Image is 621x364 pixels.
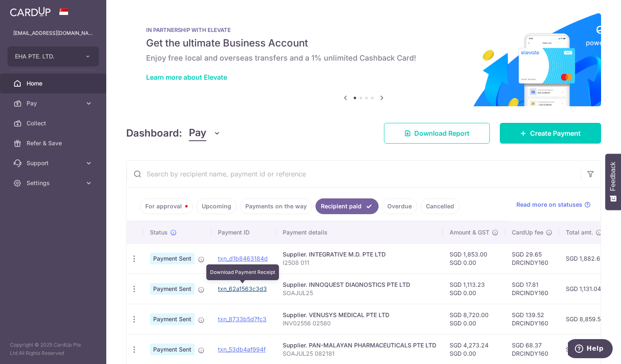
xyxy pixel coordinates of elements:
a: Recipient paid [315,198,379,214]
h4: Dashboard: [126,126,182,141]
td: SGD 1,882.65 [559,243,614,274]
img: Renovation banner [126,13,601,106]
span: EHA PTE. LTD. [15,52,76,61]
span: Support [27,159,81,167]
input: Search by recipient name, payment id or reference [127,161,581,187]
span: CardUp fee [512,228,543,237]
a: Cancelled [421,198,460,214]
p: [EMAIL_ADDRESS][DOMAIN_NAME] [13,29,93,37]
p: I2508 011 [283,259,436,267]
button: Pay [189,125,221,141]
span: Download Report [414,128,469,138]
a: Payments on the way [240,198,312,214]
h5: Get the ultimate Business Account [146,37,581,50]
div: Supplier. INNOQUEST DIAGNOSTICS PTE LTD [283,281,436,289]
td: SGD 8,859.52 [559,304,614,334]
h6: Enjoy free local and overseas transfers and a 1% unlimited Cashback Card! [146,53,581,63]
th: Payment details [276,222,443,243]
span: Pay [189,125,206,141]
div: Download Payment Receipt [206,264,279,280]
span: Read more on statuses [516,200,582,209]
a: txn_53db4af994f [218,346,266,353]
div: Supplier. PAN-MALAYAN PHARMACEUTICALS PTE LTD [283,341,436,349]
span: Pay [27,99,81,107]
p: SOAJUL25 082181 [283,349,436,358]
a: Read more on statuses [516,200,591,209]
div: Supplier. VENUSYS MEDICAL PTE LTD [283,311,436,319]
th: Payment ID [211,222,276,243]
a: Learn more about Elevate [146,73,227,81]
span: Settings [27,179,81,187]
a: Create Payment [500,123,601,144]
span: Payment Sent [150,344,195,355]
button: Feedback - Show survey [605,154,621,210]
a: For approval [140,198,193,214]
td: SGD 1,131.04 [559,274,614,304]
td: SGD 1,113.23 SGD 0.00 [443,274,505,304]
span: Amount & GST [450,228,489,237]
a: txn_8733b5d7fc3 [218,315,266,322]
span: Feedback [609,162,617,191]
div: Supplier. INTEGRATIVE M.D. PTE LTD [283,250,436,259]
td: SGD 17.81 DRCINDY160 [505,274,559,304]
a: Download Report [384,123,490,144]
td: SGD 1,853.00 SGD 0.00 [443,243,505,274]
button: EHA PTE. LTD. [7,46,99,66]
td: SGD 139.52 DRCINDY160 [505,304,559,334]
span: Total amt. [566,228,593,237]
span: Status [150,228,168,237]
img: CardUp [10,7,51,17]
p: SOAJUL25 [283,289,436,297]
iframe: Opens a widget where you can find more information [568,339,613,360]
td: SGD 29.65 DRCINDY160 [505,243,559,274]
span: Refer & Save [27,139,81,147]
p: IN PARTNERSHIP WITH ELEVATE [146,27,581,33]
span: Collect [27,119,81,127]
a: txn_62a1563c3d3 [218,285,267,292]
span: Payment Sent [150,313,195,325]
a: Upcoming [196,198,237,214]
span: Home [27,79,81,88]
p: INV02556 02580 [283,319,436,327]
a: txn_d1b8463184d [218,255,268,262]
span: Payment Sent [150,283,195,295]
td: SGD 8,720.00 SGD 0.00 [443,304,505,334]
span: Create Payment [530,128,581,138]
a: Overdue [382,198,417,214]
span: Payment Sent [150,253,195,264]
